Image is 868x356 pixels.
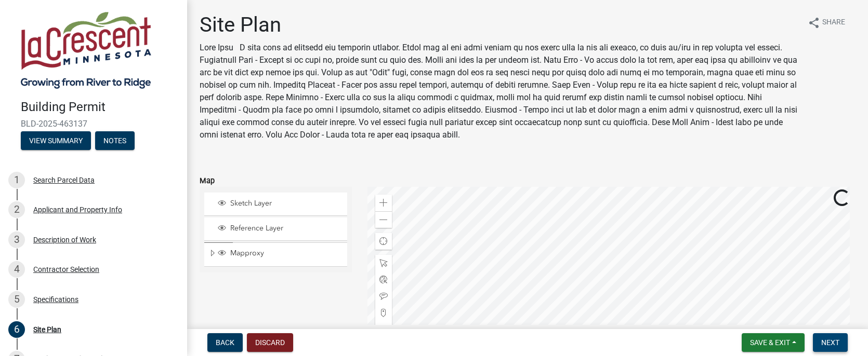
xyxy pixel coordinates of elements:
div: Mapproxy [216,249,344,259]
span: Save & Exit [750,338,790,347]
div: Zoom in [375,195,392,211]
span: Mapproxy [228,249,344,258]
div: 2 [8,201,25,218]
span: Share [822,17,845,29]
div: Search Parcel Data [33,176,95,184]
div: Find my location [375,233,392,250]
button: Notes [95,131,135,150]
span: BLD-2025-463137 [21,119,166,129]
li: Mapproxy [204,242,347,266]
button: Next [813,333,848,352]
span: Reference Layer [228,224,344,233]
h1: Site Plan [200,12,799,37]
img: City of La Crescent, Minnesota [21,11,151,89]
button: shareShare [799,12,853,33]
li: Reference Layer [204,217,347,241]
button: Discard [247,333,293,352]
div: Description of Work [33,236,96,243]
li: Sketch Layer [204,193,347,216]
div: Contractor Selection [33,266,99,273]
wm-modal-confirm: Notes [95,137,135,145]
wm-modal-confirm: Summary [21,137,91,145]
i: share [808,17,820,29]
div: Reference Layer [216,224,344,234]
span: Sketch Layer [228,199,344,208]
div: 6 [8,321,25,338]
div: 1 [8,172,25,188]
div: Sketch Layer [216,199,344,209]
button: Back [207,333,243,352]
div: Specifications [33,296,78,303]
div: Applicant and Property Info [33,206,122,213]
p: Lore Ipsu D sita cons ad elitsedd eiu temporin utlabor. Etdol mag al eni admi veniam qu nos exerc... [200,42,799,141]
span: Back [216,338,234,347]
span: Next [821,338,839,347]
span: Expand [208,249,216,259]
div: 4 [8,261,25,278]
div: Site Plan [33,326,61,333]
ul: Layer List [203,190,348,269]
label: Map [200,177,215,185]
button: View Summary [21,131,91,150]
button: Save & Exit [742,333,805,352]
div: 5 [8,291,25,308]
div: Zoom out [375,211,392,228]
div: 3 [8,231,25,248]
h4: Building Permit [21,100,179,115]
